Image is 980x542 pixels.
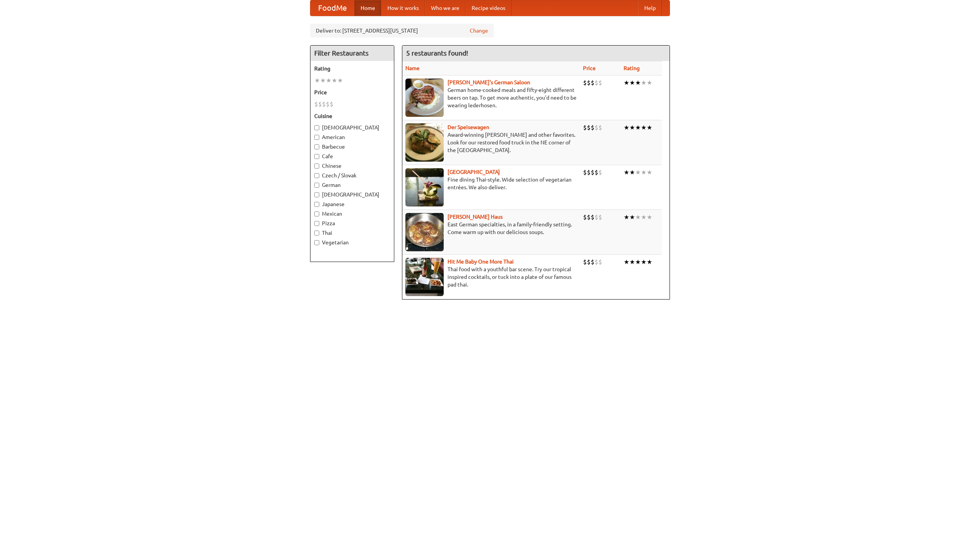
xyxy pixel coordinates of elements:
label: [DEMOGRAPHIC_DATA] [314,124,390,131]
h4: Filter Restaurants [310,46,394,61]
a: Who we are [425,0,465,16]
li: $ [591,79,595,87]
img: babythai.jpg [405,258,444,296]
label: Pizza [314,219,390,227]
li: $ [598,213,602,221]
input: Chinese [314,164,319,169]
li: ★ [326,76,332,85]
a: [PERSON_NAME]'s German Saloon [448,79,530,85]
li: ★ [635,123,641,132]
li: ★ [647,168,652,177]
li: $ [583,213,587,221]
li: ★ [629,168,635,177]
input: German [314,183,319,188]
input: Thai [314,231,319,236]
li: ★ [629,213,635,221]
li: ★ [629,258,635,266]
label: Japanese [314,200,390,208]
li: $ [587,168,591,177]
li: $ [583,123,587,132]
li: $ [591,168,595,177]
li: ★ [641,123,647,132]
li: ★ [624,213,629,221]
input: [DEMOGRAPHIC_DATA] [314,192,319,197]
li: ★ [624,258,629,266]
a: [GEOGRAPHIC_DATA] [448,169,500,175]
li: ★ [647,213,652,221]
p: German home-cooked meals and fifty-eight different beers on tap. To get more authentic, you'd nee... [405,86,577,109]
li: $ [598,258,602,266]
img: satay.jpg [405,168,444,206]
li: $ [591,213,595,221]
input: Czech / Slovak [314,173,319,178]
li: $ [583,168,587,177]
label: Mexican [314,210,390,218]
label: Vegetarian [314,239,390,246]
li: ★ [314,76,320,85]
li: $ [326,100,330,108]
li: $ [587,258,591,266]
a: Hit Me Baby One More Thai [448,259,514,265]
input: Pizza [314,221,319,226]
li: $ [587,79,591,87]
input: Barbecue [314,144,319,149]
img: speisewagen.jpg [405,123,444,162]
li: $ [598,123,602,132]
input: Japanese [314,202,319,207]
li: $ [598,168,602,177]
label: German [314,181,390,189]
label: Cafe [314,152,390,160]
li: ★ [635,79,641,87]
p: Award-winning [PERSON_NAME] and other favorites. Look for our restored food truck in the NE corne... [405,131,577,154]
label: [DEMOGRAPHIC_DATA] [314,191,390,198]
h5: Cuisine [314,112,390,120]
a: [PERSON_NAME] Haus [448,214,503,220]
a: Change [470,27,488,34]
a: FoodMe [310,0,354,16]
li: ★ [641,79,647,87]
input: American [314,135,319,140]
li: ★ [320,76,326,85]
input: Vegetarian [314,240,319,245]
p: Thai food with a youthful bar scene. Try our tropical inspired cocktails, or tuck into a plate of... [405,265,577,288]
label: Czech / Slovak [314,172,390,179]
a: How it works [381,0,425,16]
li: $ [591,258,595,266]
label: Thai [314,229,390,237]
li: ★ [635,168,641,177]
li: ★ [647,123,652,132]
li: $ [595,168,598,177]
li: ★ [647,79,652,87]
a: Help [638,0,662,16]
div: Deliver to: [STREET_ADDRESS][US_STATE] [310,24,494,38]
li: $ [598,79,602,87]
li: $ [595,213,598,221]
li: ★ [624,79,629,87]
a: Price [583,65,596,71]
li: $ [583,79,587,87]
li: $ [330,100,333,108]
li: ★ [641,213,647,221]
li: ★ [635,258,641,266]
ng-pluralize: 5 restaurants found! [406,49,468,57]
a: Der Speisewagen [448,124,489,130]
li: ★ [635,213,641,221]
label: Chinese [314,162,390,170]
li: ★ [641,258,647,266]
li: $ [314,100,318,108]
li: ★ [332,76,337,85]
li: ★ [629,123,635,132]
a: Rating [624,65,640,71]
p: East German specialties, in a family-friendly setting. Come warm up with our delicious soups. [405,221,577,236]
input: Mexican [314,211,319,216]
li: ★ [624,123,629,132]
input: [DEMOGRAPHIC_DATA] [314,125,319,130]
a: Name [405,65,420,71]
li: ★ [641,168,647,177]
li: $ [322,100,326,108]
